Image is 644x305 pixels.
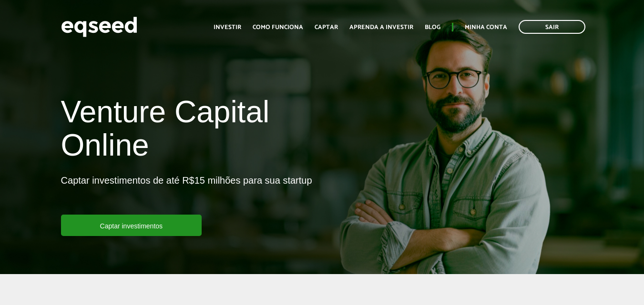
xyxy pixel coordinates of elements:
p: Captar investimentos de até R$15 milhões para sua startup [61,175,312,215]
a: Captar [315,24,338,30]
img: EqSeed [61,14,137,39]
h1: Venture Capital Online [61,95,315,167]
a: Minha conta [465,24,507,30]
a: Sair [519,20,585,34]
a: Investir [214,24,241,30]
a: Aprenda a investir [349,24,413,30]
a: Blog [425,24,440,30]
a: Como funciona [253,24,303,30]
a: Captar investimentos [61,215,202,236]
